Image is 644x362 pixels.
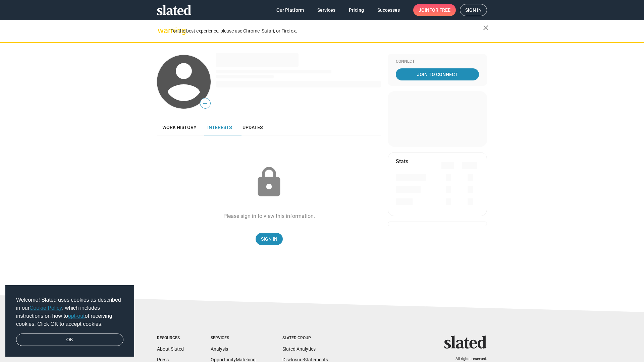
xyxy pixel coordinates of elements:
span: Our Platform [276,4,304,16]
div: cookieconsent [5,285,134,357]
div: Connect [396,59,479,64]
span: Join [419,4,450,16]
a: Updates [237,119,268,135]
span: Pricing [349,4,364,16]
mat-card-title: Stats [396,158,408,165]
span: Services [317,4,335,16]
span: Work history [162,125,197,130]
div: Please sign in to view this information. [223,213,315,220]
a: dismiss cookie message [16,334,123,346]
a: Interests [202,119,237,135]
span: Sign in [465,4,482,16]
span: Updates [243,125,263,130]
a: Analysis [211,346,228,352]
a: Sign in [460,4,487,16]
span: Join To Connect [397,68,478,80]
a: About Slated [157,346,184,352]
a: Cookie Policy [30,305,62,311]
span: Successes [377,4,400,16]
a: Work history [157,119,202,135]
span: — [200,99,210,108]
a: Join To Connect [396,68,479,80]
span: Welcome! Slated uses cookies as described in our , which includes instructions on how to of recei... [16,296,123,328]
a: Joinfor free [413,4,456,16]
a: Our Platform [271,4,309,16]
a: Services [312,4,341,16]
a: opt-out [68,313,85,319]
div: For the best experience, please use Chrome, Safari, or Firefox. [170,26,483,36]
mat-icon: lock [252,166,286,199]
a: Successes [372,4,405,16]
mat-icon: close [482,24,490,32]
span: for free [429,4,450,16]
mat-icon: warning [158,26,166,35]
div: Services [211,336,256,341]
a: Sign In [256,233,283,245]
div: Resources [157,336,184,341]
span: Sign In [261,233,277,245]
div: Slated Group [282,336,328,341]
span: Interests [207,125,232,130]
a: Slated Analytics [282,346,316,352]
a: Pricing [343,4,369,16]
